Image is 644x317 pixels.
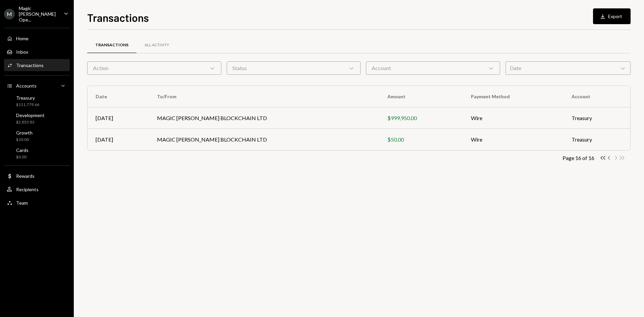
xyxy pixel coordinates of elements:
th: Date [88,86,149,107]
div: $10.00 [16,137,33,143]
th: Payment Method [463,86,563,107]
a: Transactions [87,37,137,54]
div: Date [505,61,631,75]
div: Growth [16,130,33,136]
a: Accounts [4,80,70,92]
div: M [4,9,15,19]
th: Account [563,86,630,107]
div: Transactions [16,62,44,68]
div: Magic [PERSON_NAME] Ope... [19,5,58,22]
td: Wire [463,107,563,129]
div: Recipients [16,187,39,192]
a: Cards$0.00 [4,145,70,161]
div: Team [16,200,28,206]
div: Rewards [16,173,35,179]
div: Home [16,36,29,41]
div: Cards [16,147,29,153]
td: MAGIC [PERSON_NAME] BLOCKCHAIN LTD [149,129,379,150]
a: Transactions [4,59,70,71]
div: [DATE] [96,136,141,144]
div: Treasury [16,95,39,101]
h1: Transactions [87,11,149,24]
div: $999,950.00 [387,114,455,122]
div: Account [366,61,500,75]
td: Wire [463,129,563,150]
div: Accounts [16,83,37,89]
th: To/From [149,86,379,107]
a: Development$2,853.83 [4,110,70,126]
a: Growth$10.00 [4,128,70,144]
a: Home [4,32,70,44]
div: All Activity [145,42,169,48]
td: Treasury [563,107,630,129]
div: $0.00 [16,154,29,160]
a: Recipients [4,183,70,195]
td: Treasury [563,129,630,150]
div: Inbox [16,49,28,55]
a: Inbox [4,46,70,58]
div: Status [227,61,361,75]
div: [DATE] [96,114,141,122]
div: Page 16 of 16 [562,155,594,161]
div: Development [16,112,45,118]
div: Action [87,61,221,75]
th: Amount [379,86,463,107]
a: Team [4,197,70,209]
div: $50.00 [387,136,455,144]
a: Rewards [4,170,70,182]
div: $111,779.66 [16,102,39,108]
a: Treasury$111,779.66 [4,93,70,109]
div: Transactions [95,42,128,48]
a: All Activity [137,37,177,54]
button: Export [593,8,631,24]
td: MAGIC [PERSON_NAME] BLOCKCHAIN LTD [149,107,379,129]
div: $2,853.83 [16,119,45,125]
